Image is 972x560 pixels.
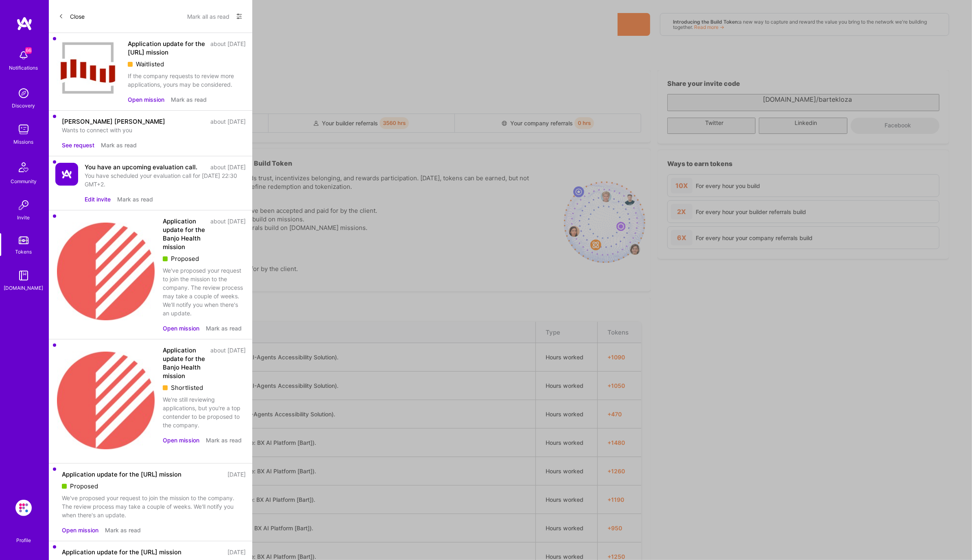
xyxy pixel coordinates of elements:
div: Shortlisted [163,383,246,392]
button: Mark all as read [187,10,229,23]
div: [PERSON_NAME] [PERSON_NAME] [62,117,165,126]
img: discovery [15,85,32,101]
img: Company Logo [55,163,78,186]
div: Application update for the Banjo Health mission [163,346,205,380]
div: [DATE] [227,548,246,556]
img: teamwork [15,121,32,138]
div: Application update for the [URL] mission [62,548,181,556]
img: tokens [19,236,28,244]
button: Close [59,10,85,23]
div: We've proposed your request to join the mission to the company. The review process may take a cou... [163,266,246,317]
img: logo [16,16,33,31]
div: about [DATE] [210,217,246,251]
button: Mark as read [105,526,141,534]
button: Mark as read [171,95,207,104]
button: Open mission [163,324,199,332]
div: Application update for the Banjo Health mission [163,217,205,251]
div: about [DATE] [210,163,246,171]
img: guide book [15,267,32,284]
div: Proposed [62,482,246,490]
a: Evinced: AI-Agents Accessibility Solution [13,500,34,516]
div: Discovery [12,101,35,110]
button: Open mission [62,526,98,534]
div: Application update for the [URL] mission [128,39,205,57]
div: about [DATE] [210,117,246,126]
img: Invite [15,197,32,213]
button: Mark as read [206,436,242,444]
div: about [DATE] [210,346,246,380]
div: Application update for the [URL] mission [62,470,181,479]
div: Wants to connect with you [62,126,246,134]
div: If the company requests to review more applications, yours may be considered. [128,72,246,89]
button: Mark as read [117,195,153,203]
img: bell [15,47,32,63]
div: Tokens [15,247,32,256]
div: Profile [16,536,31,544]
button: See request [62,141,94,149]
img: Company Logo [55,217,156,328]
span: 66 [25,47,32,54]
img: Evinced: AI-Agents Accessibility Solution [15,500,32,516]
img: Company Logo [55,39,121,97]
button: Edit invite [85,195,111,203]
div: You have scheduled your evaluation call for [DATE] 22:30 GMT+2. [85,171,246,188]
div: We're still reviewing applications, but you're a top contender to be proposed to the company. [163,395,246,429]
div: [DATE] [227,470,246,479]
div: Invite [17,213,30,222]
a: Profile [13,527,34,544]
div: Notifications [9,63,38,72]
div: about [DATE] [210,39,246,57]
button: Mark as read [206,324,242,332]
button: Mark as read [101,141,137,149]
div: [DOMAIN_NAME] [4,284,44,292]
div: You have an upcoming evaluation call. [85,163,197,171]
button: Open mission [128,95,164,104]
div: Missions [14,138,34,146]
img: Community [14,157,33,177]
div: Community [11,177,37,186]
img: Company Logo [55,346,156,457]
div: Proposed [163,254,246,263]
div: We've proposed your request to join the mission to the company. The review process may take a cou... [62,494,246,519]
div: Waitlisted [128,60,246,68]
button: Open mission [163,436,199,444]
